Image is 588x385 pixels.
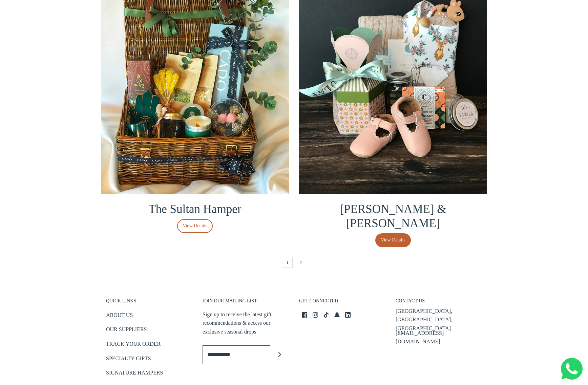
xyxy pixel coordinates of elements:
h3: GET CONNECTED [299,298,385,307]
a: View Details [375,233,411,247]
span: View Details [183,222,207,230]
p: [EMAIL_ADDRESS][DOMAIN_NAME] [396,329,482,346]
h3: The Sultan Hamper [101,202,289,216]
a: View Details [177,219,213,233]
input: Enter email [203,345,270,364]
button: Join [270,345,289,364]
p: [GEOGRAPHIC_DATA], [GEOGRAPHIC_DATA], [GEOGRAPHIC_DATA] [396,307,482,333]
img: Whatsapp [561,358,583,380]
a: 2 [295,257,306,268]
h3: CONTACT US [396,298,482,307]
a: OUR SUPPLIERS [106,325,147,336]
h3: QUICK LINKS [106,298,192,307]
span: View Details [381,236,405,244]
a: ABOUT US [106,311,133,322]
h3: JOIN OUR MAILING LIST [203,298,289,307]
a: SPECIALTY GIFTS [106,354,151,365]
a: SIGNATURE HAMPERS [106,368,163,380]
a: TRACK YOUR ORDER [106,340,161,351]
p: Sign up to receive the latest gift recommendations & access our exclusive seasonal drops [203,310,289,336]
h3: [PERSON_NAME] & [PERSON_NAME] [299,202,487,231]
